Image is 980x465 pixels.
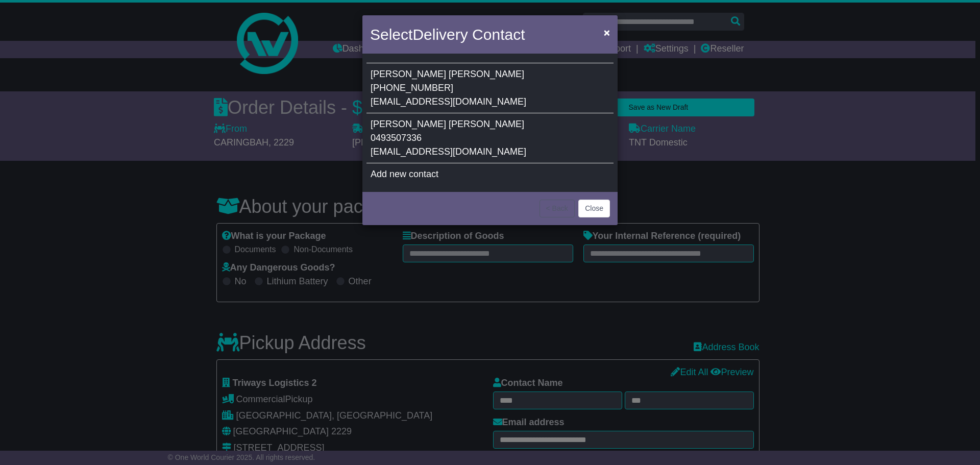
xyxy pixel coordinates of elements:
[472,26,525,43] span: Contact
[449,69,524,79] span: [PERSON_NAME]
[371,69,446,79] span: [PERSON_NAME]
[371,146,526,157] span: [EMAIL_ADDRESS][DOMAIN_NAME]
[371,133,422,143] span: 0493507336
[370,23,525,46] h4: Select
[371,83,453,93] span: [PHONE_NUMBER]
[604,27,610,38] span: ×
[449,119,524,129] span: [PERSON_NAME]
[599,22,615,43] button: Close
[412,26,468,43] span: Delivery
[371,96,526,107] span: [EMAIL_ADDRESS][DOMAIN_NAME]
[371,169,438,179] span: Add new contact
[578,200,610,217] button: Close
[371,119,446,129] span: [PERSON_NAME]
[540,200,575,217] button: < Back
